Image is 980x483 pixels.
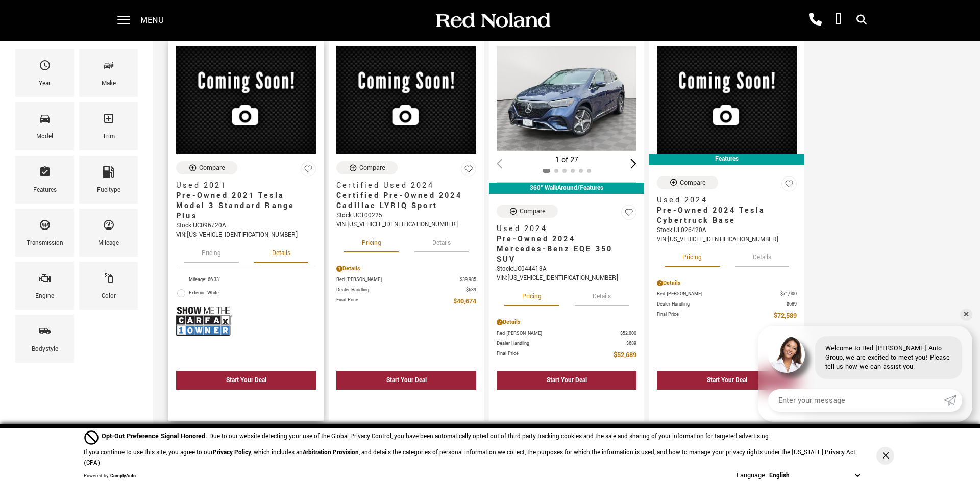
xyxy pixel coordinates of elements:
img: 2024 Mercedes-Benz EQE 350 SUV 1 [497,46,636,151]
span: Dealer Handling [497,340,626,347]
a: Red [PERSON_NAME] $71,900 [657,290,797,298]
span: Used 2024 [497,224,629,234]
button: pricing tab [665,244,720,267]
div: Start Your Deal [176,371,316,390]
button: Close Button [876,447,894,465]
a: Red [PERSON_NAME] $52,000 [497,329,636,337]
div: Trim [103,131,115,142]
div: Start Your Deal [497,371,636,390]
img: Agent profile photo [768,336,805,373]
span: $39,985 [460,276,476,284]
span: $689 [787,300,797,308]
span: Dealer Handling [657,300,787,308]
div: TransmissionTransmission [15,209,74,257]
a: Dealer Handling $689 [336,286,476,294]
a: Final Price $40,674 [336,296,476,307]
span: $689 [466,286,476,294]
img: Red Noland Auto Group [434,12,551,30]
div: FueltypeFueltype [79,156,138,204]
span: Red [PERSON_NAME] [336,276,460,284]
button: pricing tab [504,284,559,306]
a: Used 2024Pre-Owned 2024 Mercedes-Benz EQE 350 SUV [497,224,636,265]
div: Stock : UC096720A [176,221,316,231]
img: Show Me the CARFAX 1-Owner Badge [176,302,232,340]
span: Final Price [657,311,774,321]
div: Next slide [630,159,636,168]
button: details tab [735,244,789,267]
div: Stock : UL026420A [657,226,797,235]
div: undefined - Pre-Owned 2024 Mercedes-Benz EQE 350 SUV With Navigation [497,392,636,411]
div: Welcome to Red [PERSON_NAME] Auto Group, we are excited to meet you! Please tell us how we can as... [815,336,962,379]
div: Compare [680,178,706,187]
div: Color [102,291,116,302]
img: 2021 Tesla Model 3 Standard Range Plus [176,46,316,154]
span: Pre-Owned 2021 Tesla Model 3 Standard Range Plus [176,191,308,221]
button: pricing tab [344,230,399,252]
span: Pre-Owned 2024 Mercedes-Benz EQE 350 SUV [497,234,629,265]
span: $689 [626,340,636,347]
div: Pricing Details - Pre-Owned 2024 Tesla Cybertruck Base With Navigation & AWD [657,278,797,288]
div: FeaturesFeatures [15,156,74,204]
div: Features [649,154,804,165]
span: $52,000 [620,329,636,337]
div: undefined - Pre-Owned 2021 Tesla Model 3 Standard Range Plus With Navigation [176,392,316,411]
span: Color [103,269,115,291]
div: Stock : UC100225 [336,211,476,220]
div: MileageMileage [79,209,138,257]
button: Save Vehicle [621,205,636,224]
div: undefined - Certified Pre-Owned 2024 Cadillac LYRIQ Sport With Navigation & AWD [336,392,476,411]
span: Final Price [497,350,614,361]
li: Mileage: 66,331 [176,273,316,287]
a: Dealer Handling $689 [497,340,636,347]
button: Compare Vehicle [176,161,237,174]
div: Year [39,78,51,89]
div: Start Your Deal [386,376,427,385]
span: Trim [103,110,115,131]
span: Used 2024 [657,195,789,206]
span: Model [39,110,51,131]
span: Red [PERSON_NAME] [657,290,780,298]
div: Compare [199,163,225,172]
a: Submit [944,389,962,412]
span: $72,589 [774,311,797,321]
button: Compare Vehicle [657,176,718,189]
div: Pricing Details - Certified Pre-Owned 2024 Cadillac LYRIQ Sport With Navigation & AWD [336,264,476,273]
span: Pre-Owned 2024 Tesla Cybertruck Base [657,206,789,226]
div: MakeMake [79,49,138,97]
div: Mileage [98,238,119,249]
span: Dealer Handling [336,286,466,294]
a: ComplyAuto [110,473,136,479]
div: Start Your Deal [547,376,587,385]
span: $52,689 [614,350,636,361]
div: Engine [35,291,54,302]
a: Used 2021Pre-Owned 2021 Tesla Model 3 Standard Range Plus [176,181,316,221]
select: Language Select [767,470,862,481]
div: undefined - Pre-Owned 2024 Tesla Cybertruck Base With Navigation & AWD [657,392,797,411]
span: Certified Pre-Owned 2024 Cadillac LYRIQ Sport [336,191,469,211]
div: VIN: [US_VEHICLE_IDENTIFICATION_NUMBER] [336,220,476,230]
span: $71,900 [780,290,797,298]
button: details tab [575,284,629,306]
div: Compare [359,163,385,172]
div: TrimTrim [79,102,138,150]
div: Make [102,78,116,89]
a: Privacy Policy [213,448,251,457]
span: $40,674 [453,296,476,307]
span: Features [39,163,51,185]
p: If you continue to use this site, you agree to our , which includes an , and details the categori... [84,448,855,467]
div: Start Your Deal [657,371,797,390]
div: 1 of 27 [497,155,636,166]
div: Features [33,185,57,196]
div: BodystyleBodystyle [15,315,74,363]
input: Enter your message [768,389,944,412]
div: EngineEngine [15,262,74,310]
span: Mileage [103,216,115,238]
div: Start Your Deal [226,376,266,385]
div: ColorColor [79,262,138,310]
span: Transmission [39,216,51,238]
div: Start Your Deal [336,371,476,390]
div: Due to our website detecting your use of the Global Privacy Control, you have been automatically ... [102,431,770,442]
button: Compare Vehicle [336,161,398,174]
div: Compare [520,207,546,216]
